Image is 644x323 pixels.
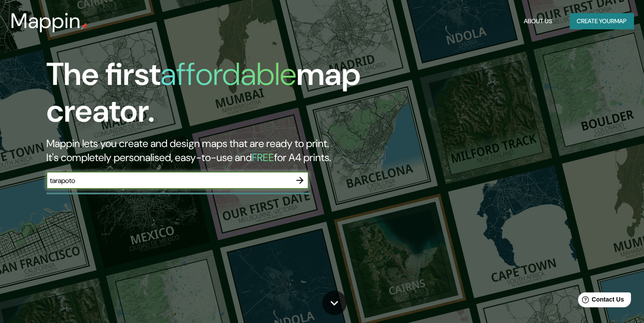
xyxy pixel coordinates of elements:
[160,54,296,95] h1: affordable
[46,137,369,165] h2: Mappin lets you create and design maps that are ready to print. It's completely personalised, eas...
[46,176,291,186] input: Choose your favourite place
[10,9,81,33] h3: Mappin
[46,56,369,137] h1: The first map creator.
[81,23,88,30] img: mappin-pin
[520,13,556,29] button: About Us
[570,13,634,29] button: Create yourmap
[252,151,274,164] h5: FREE
[566,289,634,313] iframe: Help widget launcher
